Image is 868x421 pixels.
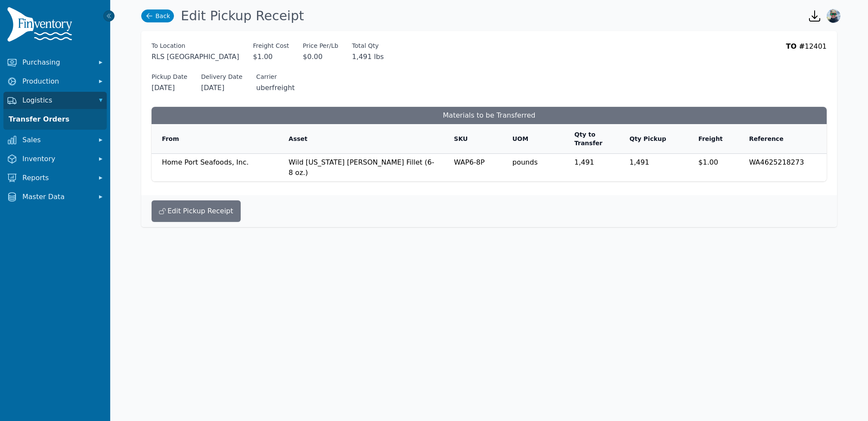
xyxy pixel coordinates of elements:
[688,154,739,182] td: $1.00
[3,92,107,109] button: Logistics
[22,192,91,202] span: Master Data
[443,124,502,154] th: SKU
[253,52,289,62] span: $1.00
[7,7,76,45] img: Finventory
[256,83,294,93] span: uberfreight
[152,72,187,81] span: Pickup Date
[162,158,249,166] span: Home Port Seafoods, Inc.
[141,9,174,22] a: Back
[3,131,107,149] button: Sales
[288,158,434,177] span: Wild [US_STATE] [PERSON_NAME] Fillet (6-8 oz.)
[22,76,91,87] span: Production
[22,173,91,183] span: Reports
[3,169,107,187] button: Reports
[303,41,338,50] label: Price Per/Lb
[152,52,239,62] span: RLS [GEOGRAPHIC_DATA]
[22,95,91,106] span: Logistics
[739,124,827,154] th: Reference
[3,54,107,71] button: Purchasing
[152,41,239,50] span: To Location
[152,83,187,93] span: [DATE]
[201,72,242,81] span: Delivery Date
[352,41,384,50] label: Total Qty
[827,9,840,23] img: Karina Wright
[152,107,827,124] h3: Materials to be Transferred
[3,188,107,206] button: Master Data
[152,200,241,222] button: Edit Pickup Receipt
[352,52,384,62] span: 1,491 lbs
[152,124,278,154] th: From
[564,124,619,154] th: Qty to Transfer
[22,154,91,164] span: Inventory
[739,154,827,182] td: WA4625218273
[256,72,294,81] span: Carrier
[253,41,289,50] span: Freight Cost
[5,111,105,128] a: Transfer Orders
[688,124,739,154] th: Freight
[22,57,91,68] span: Purchasing
[201,83,242,93] span: [DATE]
[502,124,564,154] th: UOM
[443,154,502,182] td: WAP6-8P
[629,158,649,166] span: 1,491
[512,158,538,166] span: pounds
[22,135,91,145] span: Sales
[181,8,304,24] h1: Edit Pickup Receipt
[3,150,107,168] button: Inventory
[786,42,805,50] span: TO #
[574,158,594,166] span: 1,491
[619,124,688,154] th: Qty Pickup
[3,73,107,90] button: Production
[786,41,827,62] div: 12401
[303,52,338,62] span: $0.00
[278,124,443,154] th: Asset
